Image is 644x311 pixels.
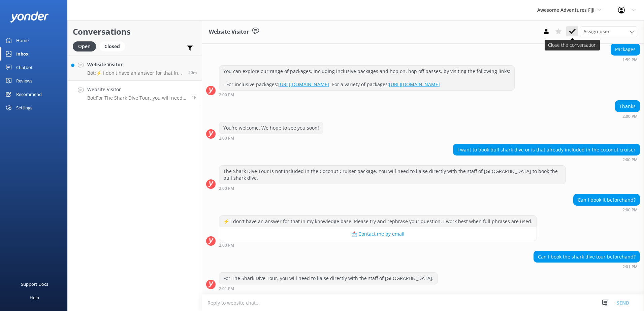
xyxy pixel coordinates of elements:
div: Chatbot [16,61,33,74]
div: Sep 01 2025 02:00pm (UTC +12:00) Pacific/Auckland [453,157,640,162]
div: Can I book the shark dive tour beforehand? [534,251,640,263]
strong: 2:01 PM [622,265,638,269]
strong: 2:00 PM [219,136,234,140]
span: Awesome Adventures Fiji [537,7,594,13]
p: Bot: For The Shark Dive Tour, you will need to liaise directly with the staff of [GEOGRAPHIC_DATA]. [87,95,187,101]
strong: 2:00 PM [622,114,638,118]
button: 📩 Contact me by email [219,227,537,241]
strong: 2:01 PM [219,287,234,291]
div: Inbox [16,47,29,61]
div: Packages [611,44,640,55]
h3: Website Visitor [209,28,249,36]
div: I want to book bull shark dive or is that already included in the coconut cruiser [453,144,640,155]
a: [URL][DOMAIN_NAME] [389,81,440,88]
div: Sep 01 2025 02:00pm (UTC +12:00) Pacific/Auckland [219,186,566,191]
div: The Shark Dive Tour is not included in the Coconut Cruiser package. You will need to liaise direc... [219,166,566,183]
a: [URL][DOMAIN_NAME] [278,81,329,88]
span: Sep 01 2025 02:01pm (UTC +12:00) Pacific/Auckland [192,95,197,101]
div: Sep 01 2025 01:59pm (UTC +12:00) Pacific/Auckland [611,57,640,62]
span: Sep 01 2025 03:20pm (UTC +12:00) Pacific/Auckland [188,70,197,75]
div: ⚡ I don't have an answer for that in my knowledge base. Please try and rephrase your question, I ... [219,216,537,227]
strong: 2:00 PM [219,93,234,97]
img: yonder-white-logo.png [10,11,49,23]
div: Recommend [16,88,42,101]
div: Open [73,41,96,51]
div: Sep 01 2025 02:00pm (UTC +12:00) Pacific/Auckland [219,136,323,140]
div: Sep 01 2025 02:00pm (UTC +12:00) Pacific/Auckland [219,243,537,247]
div: Sep 01 2025 02:01pm (UTC +12:00) Pacific/Auckland [534,264,640,269]
strong: 1:59 PM [622,58,638,62]
a: Closed [99,42,128,50]
h2: Conversations [73,25,197,38]
div: Sep 01 2025 02:00pm (UTC +12:00) Pacific/Auckland [573,207,640,212]
div: Sep 01 2025 02:00pm (UTC +12:00) Pacific/Auckland [219,92,515,97]
h4: Website Visitor [87,61,183,68]
span: Assign user [583,28,610,35]
div: Sep 01 2025 02:01pm (UTC +12:00) Pacific/Auckland [219,286,438,291]
div: Home [16,34,29,47]
div: Thanks [615,101,640,112]
div: Settings [16,101,32,114]
div: Can I book it beforehand? [574,194,640,206]
a: Open [73,42,99,50]
strong: 2:00 PM [622,158,638,162]
div: You can explore our range of packages, including inclusive packages and hop on, hop off passes, b... [219,66,514,90]
div: Reviews [16,74,32,88]
strong: 2:00 PM [219,243,234,247]
div: Sep 01 2025 02:00pm (UTC +12:00) Pacific/Auckland [615,114,640,118]
strong: 2:00 PM [219,186,234,191]
a: Website VisitorBot:⚡ I don't have an answer for that in my knowledge base. Please try and rephras... [68,56,202,81]
div: You're welcome. We hope to see you soon! [219,122,323,134]
p: Bot: ⚡ I don't have an answer for that in my knowledge base. Please try and rephrase your questio... [87,70,183,76]
div: Assign User [580,26,637,37]
div: Closed [99,41,125,51]
div: Help [30,291,39,304]
div: Support Docs [21,277,48,291]
h4: Website Visitor [87,86,187,93]
a: Website VisitorBot:For The Shark Dive Tour, you will need to liaise directly with the staff of [G... [68,81,202,106]
div: For The Shark Dive Tour, you will need to liaise directly with the staff of [GEOGRAPHIC_DATA]. [219,273,438,284]
strong: 2:00 PM [622,208,638,212]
